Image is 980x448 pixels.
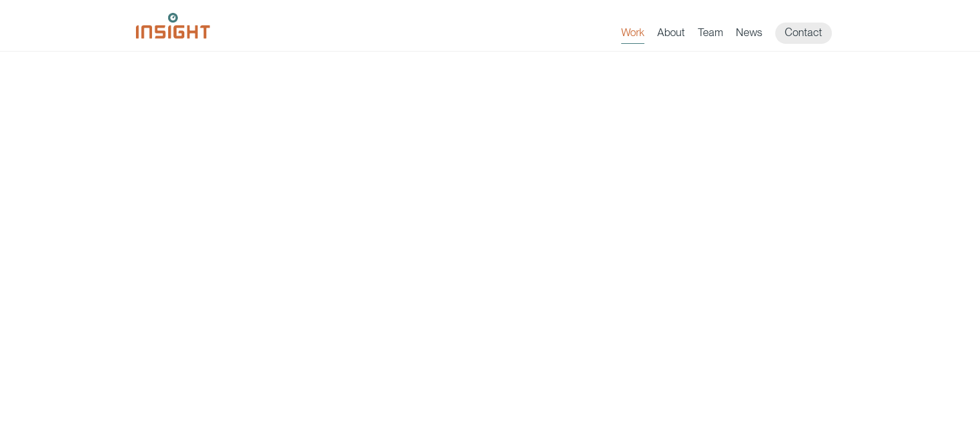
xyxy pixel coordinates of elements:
nav: primary navigation menu [621,23,845,44]
a: News [736,26,762,44]
a: About [657,26,685,44]
a: Team [698,26,723,44]
img: Insight Marketing Design [136,13,210,39]
a: Contact [775,23,832,44]
a: Work [621,26,644,44]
